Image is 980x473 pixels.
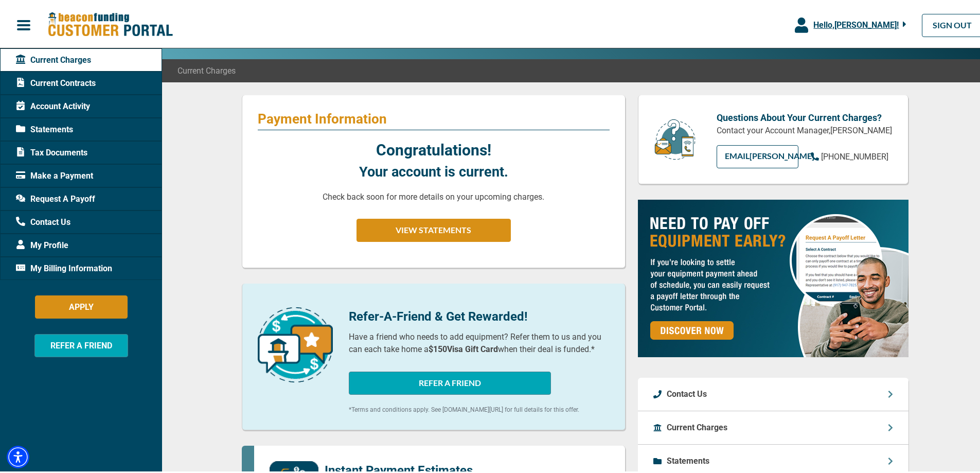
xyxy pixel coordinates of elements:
[821,150,888,160] span: [PHONE_NUMBER]
[16,168,93,180] span: Make a Payment
[16,121,73,134] span: Statements
[813,18,899,28] span: Hello, [PERSON_NAME] !
[16,75,96,87] span: Current Contracts
[667,453,709,465] p: Statements
[16,98,90,111] span: Account Activity
[323,189,544,201] p: Check back soon for more details on your upcoming charges.
[7,444,29,466] div: Accessibility Menu
[359,160,508,181] p: Your account is current.
[349,305,610,324] p: Refer-A-Friend & Get Rewarded!
[667,386,707,398] p: Contact Us
[47,10,173,36] img: Beacon Funding Customer Portal Logo
[258,109,610,125] p: Payment Information
[34,332,128,355] button: REFER A FRIEND
[16,145,87,157] span: Tax Documents
[667,419,727,432] p: Current Charges
[357,217,511,240] button: VIEW STATEMENTS
[811,149,888,161] a: [PHONE_NUMBER]
[717,143,798,166] a: EMAIL[PERSON_NAME]
[16,260,112,273] span: My Billing Information
[16,52,91,64] span: Current Charges
[16,237,68,250] span: My Profile
[717,109,893,122] p: Questions About Your Current Charges?
[349,403,610,412] p: *Terms and conditions apply. See [DOMAIN_NAME][URL] for full details for this offer.
[349,329,610,354] p: Have a friend who needs to add equipment? Refer them to us and you can each take home a when thei...
[429,342,498,352] b: $150 Visa Gift Card
[258,305,333,380] img: refer-a-friend-icon.png
[16,214,70,226] span: Contact Us
[35,293,128,317] button: APPLY
[652,116,698,159] img: customer-service.png
[717,122,893,135] p: Contact your Account Manager, [PERSON_NAME]
[638,198,908,355] img: payoff-ad-px.jpg
[16,191,95,203] span: Request A Payoff
[376,136,491,160] p: Congratulations!
[177,63,236,75] span: Current Charges
[349,370,551,393] button: REFER A FRIEND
